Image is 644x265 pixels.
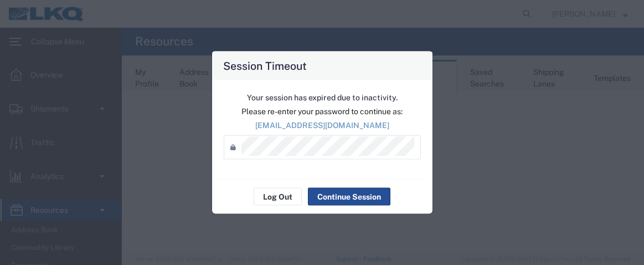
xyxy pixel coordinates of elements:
p: [EMAIL_ADDRESS][DOMAIN_NAME] [224,120,421,131]
h4: Session Timeout [223,58,307,74]
button: Log Out [254,188,302,206]
button: Continue Session [308,188,390,206]
p: Please re-enter your password to continue as: [224,106,421,118]
p: Your session has expired due to inactivity. [224,92,421,104]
